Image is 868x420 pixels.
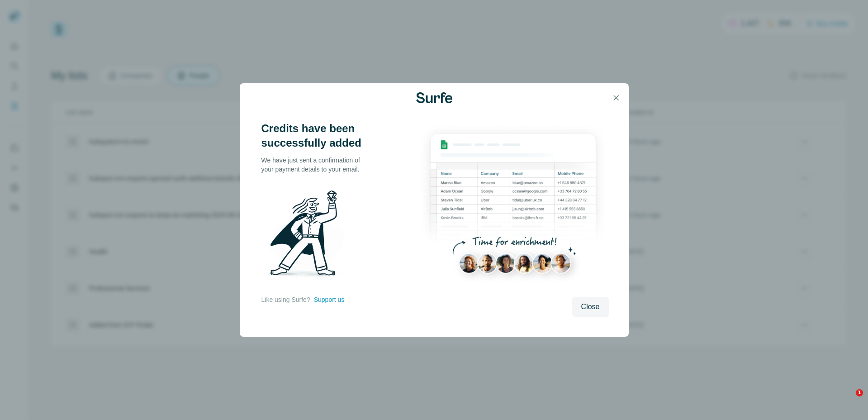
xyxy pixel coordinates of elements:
span: Close [581,301,600,312]
span: 1 [856,389,863,396]
button: Support us [314,295,345,304]
iframe: Intercom live chat [837,389,859,411]
button: Close [572,297,609,317]
p: Like using Surfe? [261,295,310,304]
img: Enrichment Hub - Sheet Preview [417,121,608,291]
p: We have just sent a confirmation of your payment details to your email. [261,156,370,174]
img: Surfe Logo [416,92,452,103]
h3: Credits have been successfully added [261,121,370,150]
img: Surfe Illustration - Man holding diamond [261,185,356,286]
